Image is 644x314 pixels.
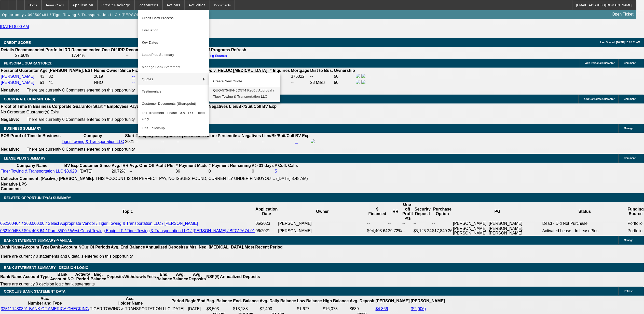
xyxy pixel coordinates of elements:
[213,87,276,100] span: QUO-57548-H0Q5T4 Rev0 / Approval / Tiger Towing & Transportation LLC
[142,125,205,131] span: Title Follow-up
[142,52,205,58] span: LeasePlus Summary
[142,15,205,21] span: Credit Card Process
[142,76,199,82] span: Quotes
[142,40,205,46] span: Key Dates
[142,88,205,95] span: Testimonials
[142,64,205,70] span: Manage Bank Statement
[142,101,205,107] span: Customer Documents (Sharepoint)
[142,27,205,33] span: Evaluation
[213,78,276,84] span: Create New Quote
[142,110,205,122] span: Tax Treatment - Lease 10%+ PO - Titled Only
